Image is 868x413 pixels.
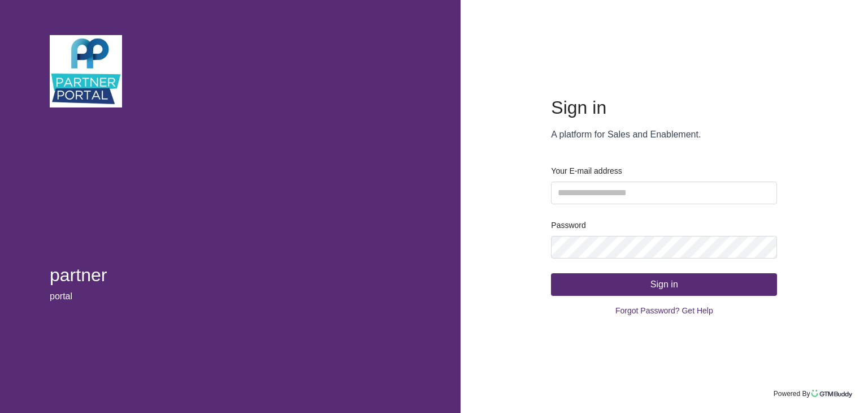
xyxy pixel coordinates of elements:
button: Sign in [551,273,777,296]
div: Sign in [551,93,777,122]
span: Forgot Password? Get Help [615,302,713,319]
label: Password [551,219,585,231]
div: Powered By [774,390,810,398]
label: Your E-mail address [551,165,622,177]
img: GTM Buddy [810,389,854,399]
div: portal [50,291,411,302]
div: partner [50,265,411,286]
div: A platform for Sales and Enablement. [551,127,777,141]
